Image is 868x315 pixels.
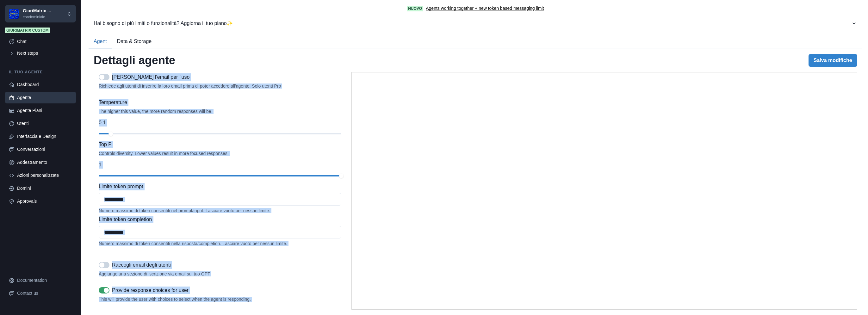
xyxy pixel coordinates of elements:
p: GiuriMatrix ... [23,8,51,14]
div: Aggiunge una sezione di iscrizione via email sul tuo GPT [99,271,341,276]
div: Dashboard [17,81,72,88]
a: Agents working together + new token based messaging limit [426,5,544,12]
p: Provide response choices for user [112,287,189,294]
img: Chakra UI [9,9,19,19]
div: Utenti [17,120,72,127]
div: Documentation [17,277,72,284]
button: Salva modifiche [809,54,857,67]
button: Data & Storage [112,35,157,48]
div: Numero massimo di token consentiti nel prompt/input. Lasciare vuoto per nessun limite. [99,208,341,213]
p: Il tuo agente [5,69,76,75]
p: 1 [99,161,341,169]
a: Documentation [5,275,76,286]
div: Approvals [17,198,72,205]
div: This will provide the user with choices to select when the agent is responding. [99,297,341,302]
div: Contact us [17,290,72,297]
label: Temperature [99,99,338,106]
div: Richiede agli utenti di inserire la loro email prima di poter accedere all'agente. Solo utenti Pro [99,83,341,89]
h2: Dettagli agente [94,53,175,67]
div: The higher this value, the more random responses will be. [99,109,341,114]
span: Giurimatrix Custom [5,28,50,33]
div: Addestramento [17,159,72,166]
div: Azioni personalizzate [17,172,72,179]
label: Limite token prompt [99,183,338,190]
button: Agent [89,35,112,48]
p: condominiale [23,14,51,20]
div: Chat [17,38,72,45]
div: Agente [17,94,72,101]
button: Hai bisogno di più limiti o funzionalità? Aggiorna il tuo piano✨ [89,17,862,30]
label: Limite token completion [99,216,338,223]
div: Numero massimo di token consentiti nella risposta/completion. Lasciare vuoto per nessun limite. [99,241,341,246]
div: Next steps [17,50,72,57]
div: Agente Piani [17,107,72,114]
p: [PERSON_NAME] l'email per l'uso [112,73,189,81]
div: slider-ex-1 [108,132,113,136]
p: 0.1 [99,119,341,127]
button: Chakra UIGiuriMatrix ...condominiale [5,5,76,22]
div: Conversazioni [17,146,72,153]
div: Domini [17,185,72,192]
div: Controls diversity. Lower values result in more focused responses. [99,151,341,156]
div: Interfaccia e Design [17,133,72,140]
div: slider-ex-2 [339,174,344,178]
iframe: Agent Chat [352,72,857,309]
label: Top P [99,141,338,148]
div: Hai bisogno di più limiti o funzionalità? Aggiorna il tuo piano ✨ [94,20,851,27]
p: Raccogli email degli utenti [112,261,171,269]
